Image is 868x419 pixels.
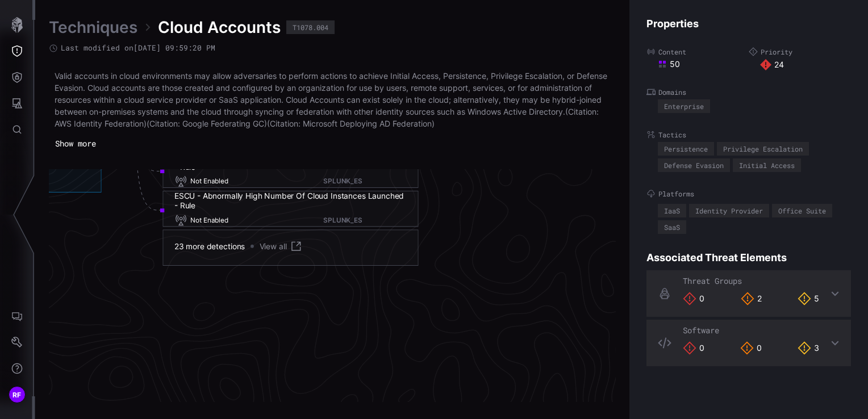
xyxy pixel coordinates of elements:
[174,152,407,173] div: ESCU - Abnormally High Number Of Cloud Instances Destroyed - Rule
[683,341,704,355] div: 0
[260,240,303,253] a: View all
[323,177,407,186] div: SPLUNK_ES
[646,17,851,30] h4: Properties
[133,43,215,53] time: [DATE] 09:59:20 PM
[798,341,819,355] div: 3
[646,47,749,56] label: Content
[664,224,680,231] div: SaaS
[12,389,22,401] span: RF
[61,43,215,53] span: Last modified on
[749,47,851,56] label: Priority
[323,216,407,225] div: SPLUNK_ES
[723,145,803,152] div: Privilege Escalation
[174,191,407,211] div: ESCU - Abnormally High Number Of Cloud Instances Launched - Rule
[293,24,328,31] div: T1078.004
[695,207,763,214] div: Identity Provider
[664,145,708,152] div: Persistence
[646,251,851,264] h4: Associated Threat Elements
[646,130,851,139] label: Tactics
[190,177,228,186] span: Not Enabled
[741,292,762,305] div: 2
[664,162,724,169] div: Defense Evasion
[664,103,704,110] div: Enterprise
[683,275,742,286] span: Threat Groups
[158,17,281,37] span: Cloud Accounts
[646,87,851,97] label: Domains
[1,382,34,408] button: RF
[664,207,680,214] div: IaaS
[740,341,762,355] div: 0
[174,241,245,252] div: 23 more detections
[55,70,610,129] p: Valid accounts in cloud environments may allow adversaries to perform actions to achieve Initial ...
[798,292,819,305] div: 5
[778,207,826,214] div: Office Suite
[190,216,228,225] span: Not Enabled
[49,17,137,37] a: Techniques
[658,59,749,69] div: 50
[49,135,102,152] button: Show more
[646,189,851,198] label: Platforms
[739,162,795,169] div: Initial Access
[683,325,719,336] span: Software
[760,59,851,70] div: 24
[683,292,704,305] div: 0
